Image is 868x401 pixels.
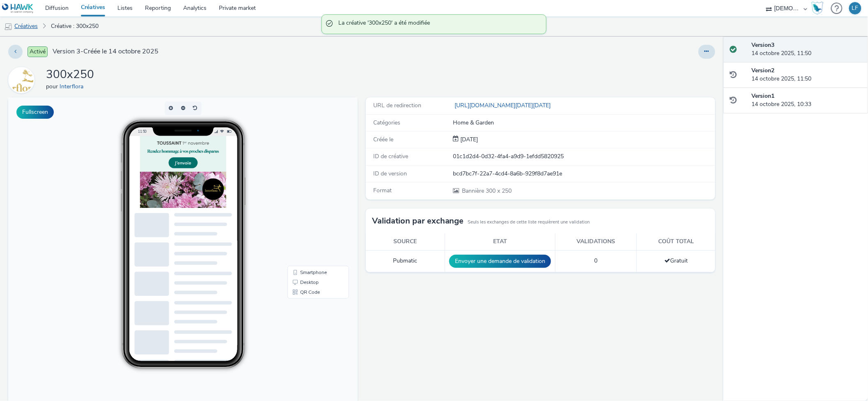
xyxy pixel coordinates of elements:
th: Etat [445,233,556,250]
th: Source [366,233,445,250]
small: Seuls les exchanges de cette liste requièrent une validation [468,219,590,226]
span: Smartphone [292,173,319,177]
span: Version 3 - Créée le 14 octobre 2025 [53,47,158,56]
span: QR Code [292,192,312,197]
li: Desktop [281,180,339,190]
span: 11:50 [129,32,138,36]
span: [DATE] [459,136,478,143]
th: Validations [556,233,637,250]
img: Advertisement preview [132,39,218,111]
div: 14 octobre 2025, 11:50 [752,67,861,83]
th: Coût total [637,233,715,250]
div: 14 octobre 2025, 11:50 [752,41,861,58]
li: Smartphone [281,170,339,180]
div: bcd7bc7f-22a7-4cd4-8a6b-929f8d7ae91e [453,170,714,178]
span: Activé [28,46,48,57]
div: Home & Garden [453,119,714,127]
span: La créative '300x250' a été modifiée [338,19,538,30]
div: 14 octobre 2025, 10:33 [752,92,861,109]
span: Desktop [292,182,310,187]
a: Interflora [8,76,38,84]
strong: Version 1 [752,92,775,100]
img: Hawk Academy [811,2,824,15]
button: Envoyer une demande de validation [449,255,551,268]
img: mobile [4,23,12,31]
a: Créative : 300x250 [47,16,103,36]
li: QR Code [281,190,339,200]
h1: 300x250 [46,67,94,83]
img: Interflora [9,68,33,92]
a: [URL][DOMAIN_NAME][DATE][DATE] [453,101,554,109]
span: Catégories [373,119,400,127]
span: 0 [595,257,598,265]
img: undefined Logo [2,3,34,14]
span: Créée le [373,136,393,143]
a: Hawk Academy [811,2,827,15]
div: Création 14 octobre 2025, 10:33 [459,136,478,144]
span: Gratuit [664,257,688,265]
button: Fullscreen [16,106,54,119]
span: ID de créative [373,152,408,160]
span: ID de version [373,170,407,177]
span: Format [373,187,392,194]
td: Pubmatic [366,250,445,272]
span: Bannière [462,187,486,195]
span: 300 x 250 [461,187,512,195]
div: LF [852,2,859,14]
div: 01c1d2d4-0d32-4fa4-a9d9-1efdd5820925 [453,152,714,161]
strong: Version 2 [752,67,775,74]
h3: Validation par exchange [372,215,464,227]
a: Interflora [60,83,87,90]
strong: Version 3 [752,41,775,49]
span: pour [46,83,60,90]
span: URL de redirection [373,101,421,109]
